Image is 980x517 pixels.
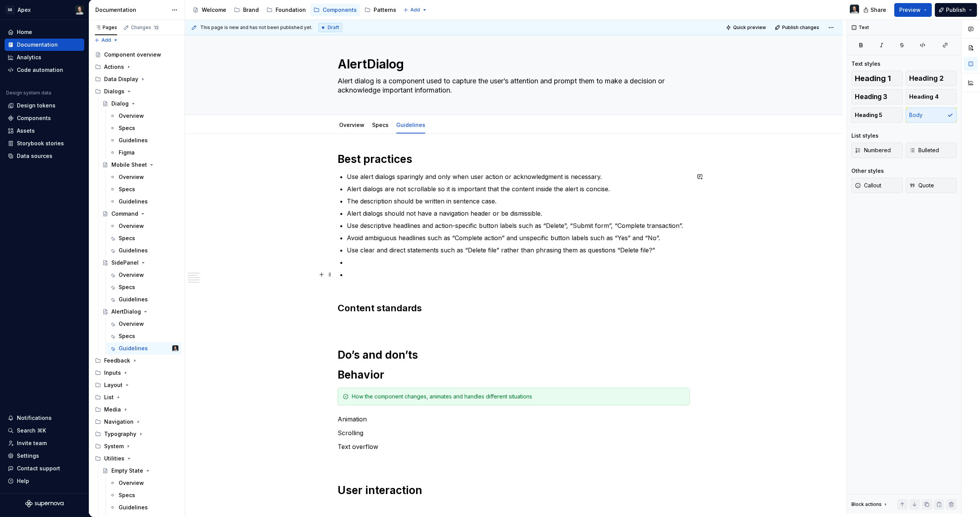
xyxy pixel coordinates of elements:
div: Help [17,477,29,485]
div: Overview [119,271,144,279]
span: Heading 4 [909,93,939,101]
button: Numbered [851,143,903,158]
div: Design tokens [17,102,56,109]
a: Brand [231,4,262,16]
div: Documentation [17,41,58,49]
div: Guidelines [119,137,148,144]
div: Overview [119,112,144,120]
a: Specs [106,232,181,244]
a: Analytics [5,51,84,63]
a: Overview [106,477,181,489]
div: Specs [119,234,135,242]
div: Welcome [202,6,226,14]
span: Add [410,7,420,13]
span: Heading 2 [909,75,944,82]
button: Add [401,5,430,15]
a: Guidelines [106,195,181,208]
a: Documentation [5,39,84,51]
button: Callout [851,178,903,193]
div: Storybook stories [17,140,64,147]
div: Data Display [92,73,181,85]
a: Guidelines [106,293,181,306]
div: Typography [104,430,136,438]
button: Quote [906,178,957,193]
a: AlertDialog [99,306,181,318]
p: Use clear and direct statements such as “Delete file” rather than phrasing them as questions “Del... [347,245,690,255]
div: Dialogs [92,85,181,98]
div: Layout [92,379,181,391]
button: Quick preview [724,22,769,33]
div: Specs [119,185,135,193]
span: Heading 1 [855,75,891,82]
div: Design system data [6,90,51,96]
p: Use alert dialogs sparingly and only when user action or acknowledgment is necessary. [347,172,690,181]
span: Draft [328,24,339,31]
a: Overview [106,110,181,122]
button: Publish [935,3,977,17]
div: Specs [119,332,135,340]
div: Inputs [92,367,181,379]
a: Specs [106,330,181,342]
div: Guidelines [119,198,148,205]
div: Other styles [851,167,884,175]
span: Preview [899,6,921,14]
p: Avoid ambiguous headlines such as “Complete action” and unspecific button labels such as “Yes” an... [347,233,690,242]
button: SBApexNiklas Quitzau [2,2,87,18]
div: Guidelines [119,345,148,352]
a: Figma [106,146,181,159]
a: Components [310,4,360,16]
div: SidePanel [111,259,139,267]
a: Supernova Logo [25,500,64,507]
div: Actions [104,63,124,71]
div: List [92,391,181,403]
div: SB [5,5,15,15]
a: SidePanel [99,257,181,269]
div: Specs [119,283,135,291]
span: Heading 5 [855,111,882,119]
div: Components [323,6,357,14]
div: Patterns [374,6,396,14]
a: Overview [106,269,181,281]
div: Empty State [111,467,143,475]
div: System [104,442,124,450]
a: Code automation [5,64,84,76]
div: List styles [851,132,879,140]
button: Heading 2 [906,71,957,86]
button: Add [92,35,121,46]
button: Bulleted [906,143,957,158]
p: Use descriptive headlines and action-specific button labels such as “Delete”, “Submit form”, “Com... [347,221,690,230]
span: Heading 3 [855,93,887,101]
div: Utilities [104,455,124,462]
a: Guidelines [396,122,425,128]
div: Feedback [104,357,130,364]
div: Guidelines [119,504,148,511]
a: Design tokens [5,99,84,112]
div: Typography [92,428,181,440]
div: Overview [119,479,144,487]
button: Help [5,475,84,487]
a: Storybook stories [5,137,84,150]
a: Invite team [5,437,84,449]
div: Guidelines [119,296,148,303]
div: Inputs [104,369,121,377]
div: Brand [243,6,259,14]
a: GuidelinesNiklas Quitzau [106,342,181,354]
div: System [92,440,181,452]
h2: Content standards [338,302,690,314]
div: Documentation [95,6,168,14]
div: Navigation [92,416,181,428]
div: Specs [119,124,135,132]
span: Quote [909,182,934,189]
a: Components [5,112,84,124]
p: Text overflow [338,442,690,451]
div: Overview [119,173,144,181]
div: Analytics [17,54,41,61]
img: Niklas Quitzau [172,345,178,351]
a: Overview [106,318,181,330]
div: Dialog [111,100,129,107]
a: Specs [106,281,181,293]
div: Contact support [17,465,60,472]
span: Share [871,6,886,14]
textarea: AlertDialog [336,55,688,73]
div: Data sources [17,152,52,160]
